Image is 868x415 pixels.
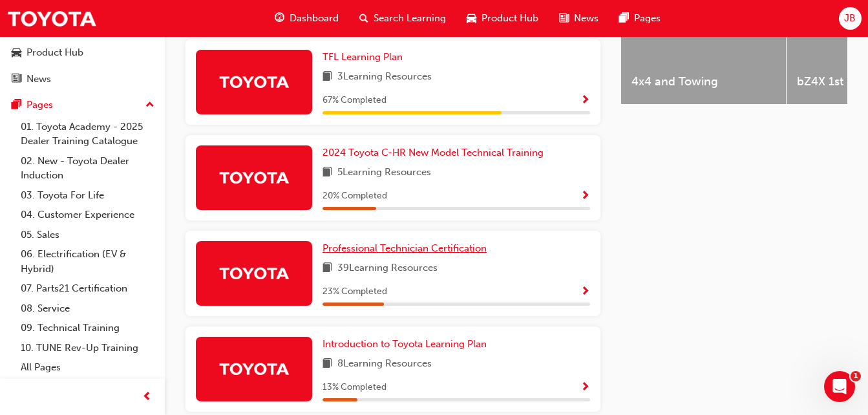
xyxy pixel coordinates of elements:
span: book-icon [323,356,332,372]
a: 04. Customer Experience [16,205,160,225]
div: Pages [26,98,53,112]
a: 09. Technical Training [16,318,160,338]
button: Show Progress [580,92,590,109]
span: TFL Learning Plan [323,51,403,63]
a: 10. TUNE Rev-Up Training [16,338,160,358]
span: guage-icon [275,10,284,27]
span: Show Progress [580,382,590,394]
span: 2024 Toyota C-HR New Model Technical Training [323,147,544,158]
span: Professional Technician Certification [323,242,487,254]
button: Show Progress [580,284,590,300]
a: guage-iconDashboard [264,5,349,32]
span: 3 Learning Resources [337,69,432,85]
a: Introduction to Toyota Learning Plan [323,337,492,352]
a: 02. New - Toyota Dealer Induction [16,151,160,186]
a: 07. Parts21 Certification [16,279,160,299]
a: Professional Technician Certification [323,241,492,256]
span: pages-icon [619,10,629,27]
a: News [5,67,160,91]
span: book-icon [323,69,332,85]
iframe: Intercom live chat [824,371,855,402]
span: 1 [851,371,861,381]
span: 13 % Completed [323,380,386,395]
a: pages-iconPages [609,5,671,32]
a: 05. Sales [16,225,160,245]
span: Introduction to Toyota Learning Plan [323,338,487,350]
span: Pages [634,11,661,26]
img: Trak [218,262,290,284]
span: 8 Learning Resources [337,356,432,372]
span: Show Progress [580,191,590,202]
img: Trak [6,4,97,33]
div: Product Hub [26,45,83,60]
img: Trak [218,357,290,380]
a: All Pages [16,357,160,378]
span: 4x4 and Towing [631,74,776,89]
span: 20 % Completed [323,189,387,204]
span: Dashboard [290,11,339,26]
span: Show Progress [580,95,590,107]
a: news-iconNews [549,5,609,32]
a: 01. Toyota Academy - 2025 Dealer Training Catalogue [16,117,160,151]
div: News [26,72,51,87]
span: news-icon [559,10,569,27]
a: car-iconProduct Hub [456,5,549,32]
a: search-iconSearch Learning [349,5,456,32]
span: Show Progress [580,286,590,298]
a: TFL Learning Plan [323,50,408,65]
span: up-icon [145,97,154,114]
span: car-icon [467,10,476,27]
a: 06. Electrification (EV & Hybrid) [16,244,160,279]
button: Show Progress [580,379,590,396]
span: news-icon [12,74,21,85]
span: book-icon [323,261,332,277]
span: book-icon [323,165,332,181]
a: 08. Service [16,299,160,319]
button: Show Progress [580,188,590,204]
a: Product Hub [5,41,160,65]
span: 67 % Completed [323,93,386,108]
a: 2024 Toyota C-HR New Model Technical Training [323,145,549,160]
a: 03. Toyota For Life [16,186,160,206]
span: JB [844,11,856,26]
span: search-icon [359,10,368,27]
button: Pages [5,93,160,117]
span: prev-icon [142,389,152,405]
span: Product Hub [482,11,538,26]
span: Search Learning [374,11,446,26]
img: Trak [218,70,290,93]
span: 23 % Completed [323,284,387,299]
button: JB [839,7,862,30]
span: News [574,11,598,26]
span: 5 Learning Resources [337,165,431,181]
span: 39 Learning Resources [337,261,438,277]
span: car-icon [12,47,21,59]
span: pages-icon [12,100,21,111]
img: Trak [218,166,290,189]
